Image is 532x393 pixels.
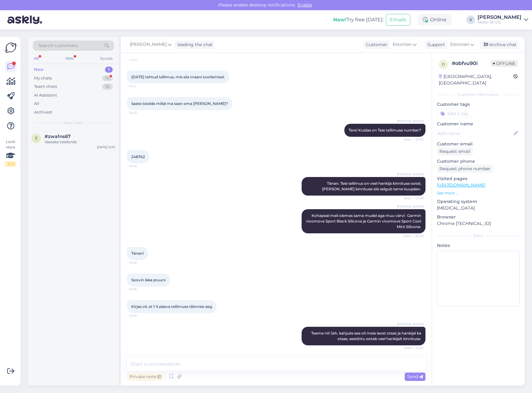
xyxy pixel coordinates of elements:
[35,136,37,140] span: z
[129,287,152,292] span: 10:58
[131,101,228,106] span: Saate ööelda millal ma saan oma [PERSON_NAME]?
[437,165,493,173] div: Request phone number
[450,41,469,48] span: Estonian
[127,373,164,381] div: Private note
[333,17,347,23] b: New!
[130,41,167,48] span: [PERSON_NAME]
[437,92,520,97] div: Customer information
[477,15,528,25] a: [PERSON_NAME]Mobix JK OÜ
[175,41,213,48] div: leading the chat
[34,92,57,98] div: AI Assistant
[45,139,115,145] div: Vastake telefonile
[480,41,519,49] div: Archive chat
[393,41,412,48] span: Estonian
[129,260,152,265] span: 10:58
[466,15,475,24] div: V
[437,205,520,211] p: [MEDICAL_DATA]
[418,14,451,25] div: Online
[129,84,152,89] span: 10:41
[437,130,512,137] input: Add name
[437,147,473,156] div: Request email
[386,14,410,26] button: Emails
[437,198,520,205] p: Operating system
[397,204,424,209] span: [PERSON_NAME]
[437,121,520,127] p: Customer name
[34,84,57,90] div: Team chats
[425,41,445,48] div: Support
[349,128,421,132] span: Tere! Kuidas on Teie tellimuse number?
[437,220,520,227] p: Chrome [TECHNICAL_ID]
[400,196,424,201] span: Seen ✓ 10:49
[306,213,422,229] span: Kohapeal meil olemas sama mudel aga muu värvi: Garmin vivomove Sport Black Silicone ja Garmin viv...
[34,109,52,115] div: Archived
[442,62,445,67] span: o
[105,67,113,73] div: 1
[38,42,78,49] span: Search customers
[34,101,39,107] div: All
[311,331,422,341] span: Teeme nii! Jah, kahjuks see oli meie laost otsas ja hankijal ka otsas, seetõttu ootab veel hankij...
[437,158,520,165] p: Customer phone
[296,2,314,8] span: Enable
[437,101,520,108] p: Customer tags
[5,161,16,167] div: 2 / 3
[131,75,225,79] span: [DATE] tehtud tellimus, mis siia maani tootlemisel.
[400,137,424,142] span: Seen ✓ 10:45
[97,145,115,149] div: [DATE] 12:51
[439,73,513,86] div: [GEOGRAPHIC_DATA], [GEOGRAPHIC_DATA]
[363,41,387,48] div: Customer
[437,141,520,147] p: Customer email
[45,134,71,139] span: #zwa1ns67
[491,60,518,67] span: Offline
[477,15,521,20] div: [PERSON_NAME]
[5,139,16,167] div: Look Here
[400,346,424,350] span: Seen ✓ 11:00
[400,234,424,238] span: Seen ✓ 10:49
[131,154,145,159] span: 248742
[437,175,520,182] p: Visited pages
[5,42,17,54] img: Askly Logo
[33,54,40,63] div: All
[407,374,423,379] span: Send
[129,110,152,115] span: 10:42
[131,304,212,309] span: Kirjas oli, et 1-5 päeva tellimuse tåitmise aeg
[34,75,52,81] div: My chats
[129,313,152,318] span: 10:59
[102,75,113,81] div: 10
[397,172,424,177] span: [PERSON_NAME]
[437,233,520,239] div: Extra
[129,164,152,168] span: 10:46
[477,20,521,25] div: Mobix JK OÜ
[437,182,486,188] a: [URL][DOMAIN_NAME]
[131,251,144,256] span: Tänan!
[322,181,422,191] span: Tänan. Teie tellimus on veel hankija kinnituse ootel, [PERSON_NAME] kinnituse siis selgub tarne k...
[129,57,152,62] span: 10:40
[131,278,166,282] span: Soovin ikka pruuni
[437,109,520,118] input: Add a tag
[63,120,83,126] span: New chats
[333,16,383,24] div: Try free [DATE]:
[397,119,424,123] span: [PERSON_NAME]
[64,54,75,63] div: Web
[34,67,44,73] div: New
[99,54,114,63] div: Socials
[437,214,520,220] p: Browser
[437,190,520,196] p: See more ...
[452,60,491,67] div: # obfvu90i
[397,322,424,326] span: [PERSON_NAME]
[437,242,520,249] p: Notes
[102,84,113,90] div: 55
